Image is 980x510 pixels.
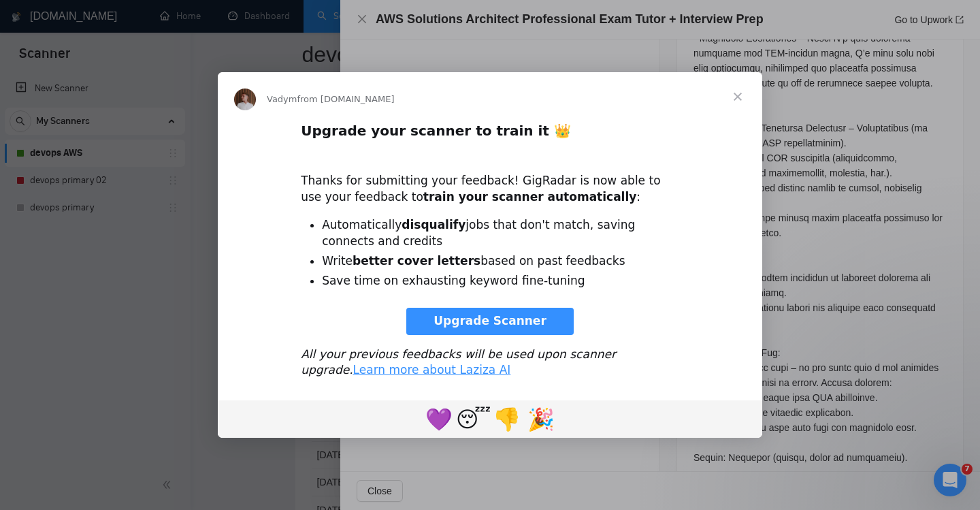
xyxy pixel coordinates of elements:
[234,89,256,110] img: Profile image for Vadym
[301,123,571,139] b: Upgrade your scanner to train it 👑
[301,157,679,206] div: Thanks for submitting your feedback! GigRadar is now able to use your feedback to :
[301,347,616,377] i: All your previous feedbacks will be used upon scanner upgrade.
[322,217,679,250] li: Automatically jobs that don't match, saving connects and credits
[425,407,453,432] span: 💜
[456,402,490,435] span: sleeping reaction
[402,218,465,232] b: disqualify
[423,190,637,204] b: train your scanner automatically
[527,407,555,432] span: 🎉
[297,94,394,104] span: from [DOMAIN_NAME]
[493,407,521,432] span: 👎
[353,254,480,268] b: better cover letters
[434,314,546,328] span: Upgrade Scanner
[456,407,491,432] span: 😴
[422,402,456,435] span: purple heart reaction
[322,253,679,270] li: Write based on past feedbacks
[353,363,511,377] a: Learn more about Laziza AI
[713,72,762,121] span: Close
[322,273,679,289] li: Save time on exhausting keyword fine-tuning
[406,308,574,335] a: Upgrade Scanner
[267,94,297,104] span: Vadym
[524,402,558,435] span: tada reaction
[490,402,524,435] span: 1 reaction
